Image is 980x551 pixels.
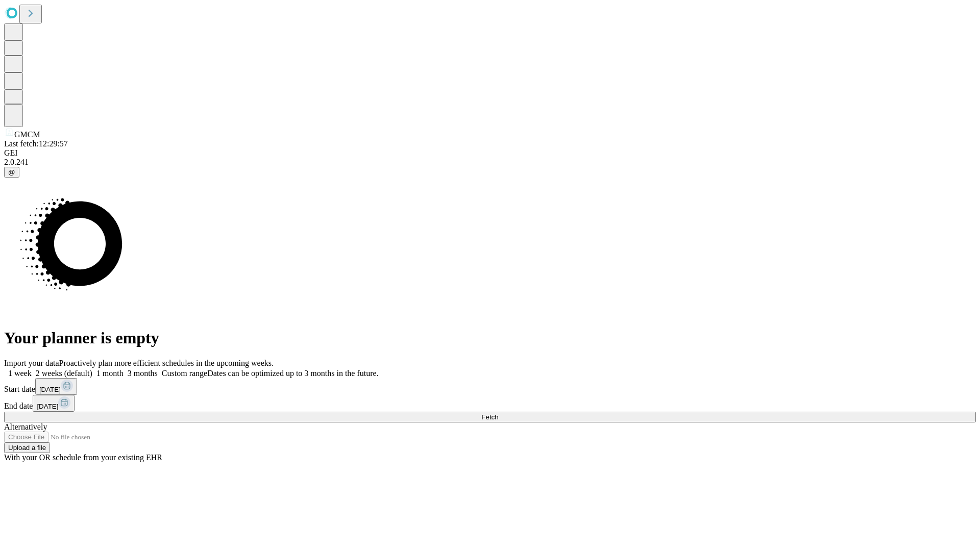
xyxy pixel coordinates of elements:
[59,359,274,367] span: Proactively plan more efficient schedules in the upcoming weeks.
[33,395,75,412] button: [DATE]
[8,168,15,176] span: @
[36,369,92,378] span: 2 weeks (default)
[4,442,50,453] button: Upload a file
[481,413,498,421] span: Fetch
[128,369,158,378] span: 3 months
[37,403,58,410] span: [DATE]
[4,412,976,422] button: Fetch
[4,453,162,462] span: With your OR schedule from your existing EHR
[4,158,976,167] div: 2.0.241
[4,395,976,412] div: End date
[4,167,19,178] button: @
[4,139,68,148] span: Last fetch: 12:29:57
[4,378,976,395] div: Start date
[96,369,124,378] span: 1 month
[4,148,976,158] div: GEI
[207,369,378,378] span: Dates can be optimized up to 3 months in the future.
[4,359,59,367] span: Import your data
[14,130,40,139] span: GMCM
[162,369,207,378] span: Custom range
[8,369,32,378] span: 1 week
[39,386,61,393] span: [DATE]
[35,378,77,395] button: [DATE]
[4,329,976,347] h1: Your planner is empty
[4,422,47,431] span: Alternatively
